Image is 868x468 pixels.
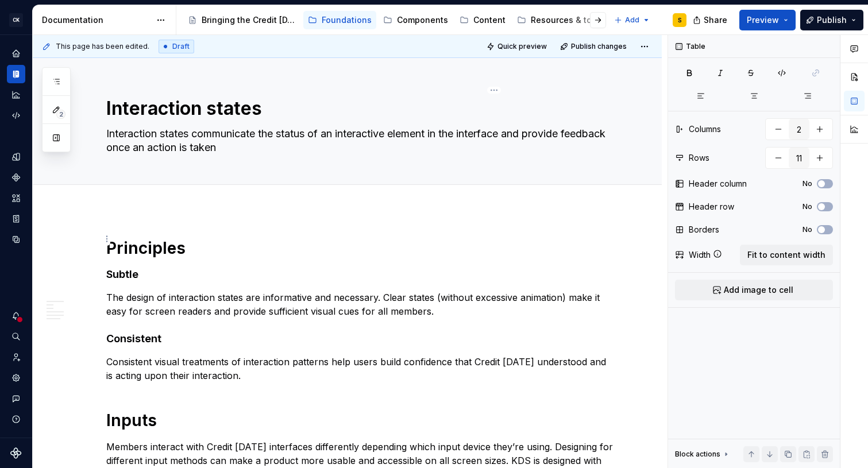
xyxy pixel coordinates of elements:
label: No [803,225,812,234]
div: CK [9,13,23,27]
span: Draft [172,42,190,51]
div: Header row [689,201,734,212]
div: Header column [689,178,747,189]
div: Documentation [42,14,151,26]
span: Add image to cell [724,284,793,296]
button: Quick preview [483,38,552,55]
a: Bringing the Credit [DATE] brand to life across products [183,11,301,29]
a: Components [7,168,25,187]
h1: Inputs [106,410,616,431]
div: S [678,16,682,25]
div: Components [397,14,448,26]
span: This page has been edited. [56,42,149,51]
button: CK [2,7,30,32]
div: Block actions [675,446,731,462]
a: Code automation [7,106,25,125]
button: Contact support [7,389,25,408]
a: Foundations [303,11,376,29]
div: Resources & tools [531,14,604,26]
label: No [803,202,812,211]
a: Invite team [7,348,25,366]
h4: Subtle [106,268,616,281]
a: Analytics [7,86,25,104]
button: Publish [800,10,863,30]
span: Publish [817,14,847,26]
textarea: Interaction states communicate the status of an interactive element in the interface and provide ... [104,125,614,157]
span: Publish changes [571,42,627,51]
button: Notifications [7,307,25,325]
div: Rows [689,152,709,164]
p: The design of interaction states are informative and necessary. Clear states (without excessive a... [106,291,616,318]
div: Foundations [322,14,372,26]
a: Documentation [7,65,25,83]
a: Data sources [7,230,25,249]
button: Preview [739,10,796,30]
button: Add image to cell [675,280,833,300]
label: No [803,179,812,188]
span: Add [625,16,639,25]
div: Bringing the Credit [DATE] brand to life across products [202,14,296,26]
span: Quick preview [497,42,547,51]
textarea: Interaction states [104,95,614,122]
h1: Principles [106,238,616,258]
a: Storybook stories [7,210,25,228]
a: Design tokens [7,148,25,166]
span: Preview [747,14,779,26]
div: Block actions [675,450,720,459]
div: Content [473,14,506,26]
a: Content [455,11,510,29]
button: Add [611,12,654,28]
a: Components [379,11,453,29]
button: Search ⌘K [7,327,25,346]
button: Share [687,10,735,30]
div: Columns [689,123,721,135]
button: Publish changes [557,38,632,55]
h4: Consistent [106,332,616,346]
div: Page tree [183,9,608,32]
svg: Supernova Logo [10,447,22,459]
div: Width [689,249,711,261]
div: Borders [689,224,719,235]
a: Home [7,44,25,63]
span: Fit to content width [747,249,825,261]
a: Resources & tools [512,11,608,29]
p: Consistent visual treatments of interaction patterns help users build confidence that Credit [DAT... [106,355,616,382]
button: Fit to content width [740,245,833,265]
a: Settings [7,369,25,387]
span: Share [704,14,727,26]
a: Assets [7,189,25,207]
span: 2 [56,110,65,119]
